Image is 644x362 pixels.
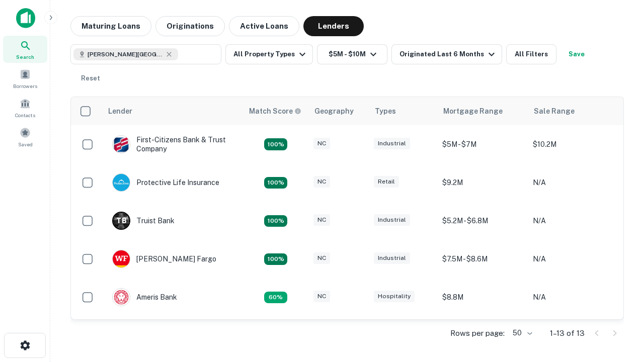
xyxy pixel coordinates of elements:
[112,288,177,306] div: Ameris Bank
[528,240,618,278] td: N/A
[225,44,313,64] button: All Property Types
[528,202,618,240] td: N/A
[88,50,163,59] span: [PERSON_NAME][GEOGRAPHIC_DATA], [GEOGRAPHIC_DATA]
[437,97,528,125] th: Mortgage Range
[450,327,505,339] p: Rows per page:
[509,326,534,340] div: 50
[399,48,498,60] div: Originated Last 6 Months
[18,140,33,148] span: Saved
[374,176,399,188] div: Retail
[550,327,585,339] p: 1–13 of 13
[313,176,330,188] div: NC
[391,44,502,64] button: Originated Last 6 Months
[528,163,618,202] td: N/A
[3,65,47,92] a: Borrowers
[437,125,528,163] td: $5M - $7M
[437,240,528,278] td: $7.5M - $8.6M
[155,16,225,36] button: Originations
[70,16,151,36] button: Maturing Loans
[243,97,308,125] th: Capitalize uses an advanced AI algorithm to match your search with the best lender. The match sco...
[74,68,107,88] button: Reset
[249,106,301,117] div: Capitalize uses an advanced AI algorithm to match your search with the best lender. The match sco...
[313,252,330,264] div: NC
[308,97,369,125] th: Geography
[264,253,287,265] div: Matching Properties: 2, hasApolloMatch: undefined
[374,214,410,226] div: Industrial
[528,97,618,125] th: Sale Range
[113,174,130,191] img: picture
[112,173,219,192] div: Protective Life Insurance
[3,123,47,150] a: Saved
[112,250,216,268] div: [PERSON_NAME] Fargo
[506,44,556,64] button: All Filters
[3,94,47,121] a: Contacts
[113,250,130,267] img: picture
[102,97,243,125] th: Lender
[560,44,593,64] button: Save your search to get updates of matches that match your search criteria.
[314,105,354,117] div: Geography
[3,36,47,63] a: Search
[264,177,287,189] div: Matching Properties: 2, hasApolloMatch: undefined
[313,291,330,302] div: NC
[264,215,287,227] div: Matching Properties: 3, hasApolloMatch: undefined
[317,44,387,64] button: $5M - $10M
[112,135,233,153] div: First-citizens Bank & Trust Company
[437,278,528,316] td: $8.8M
[313,214,330,226] div: NC
[108,105,132,117] div: Lender
[313,138,330,149] div: NC
[229,16,299,36] button: Active Loans
[437,202,528,240] td: $5.2M - $6.8M
[13,82,37,90] span: Borrowers
[264,292,287,304] div: Matching Properties: 1, hasApolloMatch: undefined
[375,105,396,117] div: Types
[16,53,34,61] span: Search
[443,105,503,117] div: Mortgage Range
[374,138,410,149] div: Industrial
[249,106,299,117] h6: Match Score
[528,125,618,163] td: $10.2M
[437,163,528,202] td: $9.2M
[528,278,618,316] td: N/A
[528,316,618,354] td: N/A
[15,111,35,119] span: Contacts
[374,291,415,302] div: Hospitality
[264,138,287,150] div: Matching Properties: 2, hasApolloMatch: undefined
[113,289,130,306] img: picture
[113,136,130,153] img: picture
[112,212,175,230] div: Truist Bank
[369,97,437,125] th: Types
[116,216,126,226] p: T B
[374,252,410,264] div: Industrial
[303,16,364,36] button: Lenders
[594,249,644,298] iframe: Chat Widget
[437,316,528,354] td: $9.2M
[534,105,575,117] div: Sale Range
[16,8,35,28] img: capitalize-icon.png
